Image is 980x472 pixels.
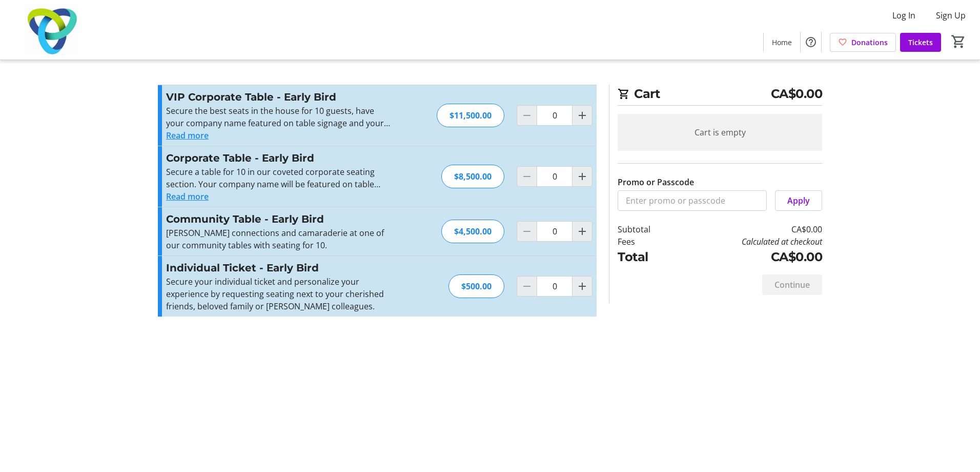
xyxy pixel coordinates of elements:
td: Calculated at checkout [677,235,822,248]
span: Sign Up [936,9,966,22]
p: Secure your individual ticket and personalize your experience by requesting seating next to your ... [166,276,390,312]
button: Sign Up [928,7,974,24]
button: Log In [884,7,924,24]
input: VIP Corporate Table - Early Bird Quantity [537,105,573,126]
div: $8,500.00 [441,165,504,188]
td: Total [618,248,677,266]
a: Tickets [900,33,941,52]
a: Donations [830,33,896,52]
td: Subtotal [618,223,677,235]
h2: Cart [618,85,822,106]
button: Help [801,32,821,52]
button: Read more [166,129,209,142]
p: [PERSON_NAME] connections and camaraderie at one of our community tables with seating for 10. [166,227,390,251]
div: $11,500.00 [437,104,504,127]
span: CA$0.00 [771,85,823,103]
span: Apply [787,194,810,207]
button: Increment by one [573,222,592,241]
button: Increment by one [573,106,592,125]
button: Increment by one [573,277,592,296]
p: Secure a table for 10 in our coveted corporate seating section. Your company name will be feature... [166,166,390,190]
span: Home [772,37,792,48]
a: Home [764,33,800,52]
span: Donations [851,37,888,48]
td: CA$0.00 [677,223,822,235]
img: Trillium Health Partners Foundation's Logo [6,4,97,55]
button: Cart [949,32,968,51]
input: Individual Ticket - Early Bird Quantity [537,276,573,297]
td: CA$0.00 [677,248,822,266]
h3: Corporate Table - Early Bird [166,150,390,166]
div: $500.00 [448,274,504,298]
span: Tickets [908,37,933,48]
h3: Community Table - Early Bird [166,211,390,227]
h3: Individual Ticket - Early Bird [166,260,390,276]
input: Community Table - Early Bird Quantity [537,221,573,242]
div: Cart is empty [618,114,822,151]
td: Fees [618,235,677,248]
h3: VIP Corporate Table - Early Bird [166,89,390,105]
span: Log In [892,9,915,22]
button: Read more [166,190,209,203]
input: Corporate Table - Early Bird Quantity [537,166,573,187]
button: Increment by one [573,167,592,186]
div: $4,500.00 [441,220,504,243]
button: Apply [775,190,822,211]
label: Promo or Passcode [618,176,694,188]
input: Enter promo or passcode [618,190,767,211]
p: Secure the best seats in the house for 10 guests, have your company name featured on table signag... [166,105,390,129]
